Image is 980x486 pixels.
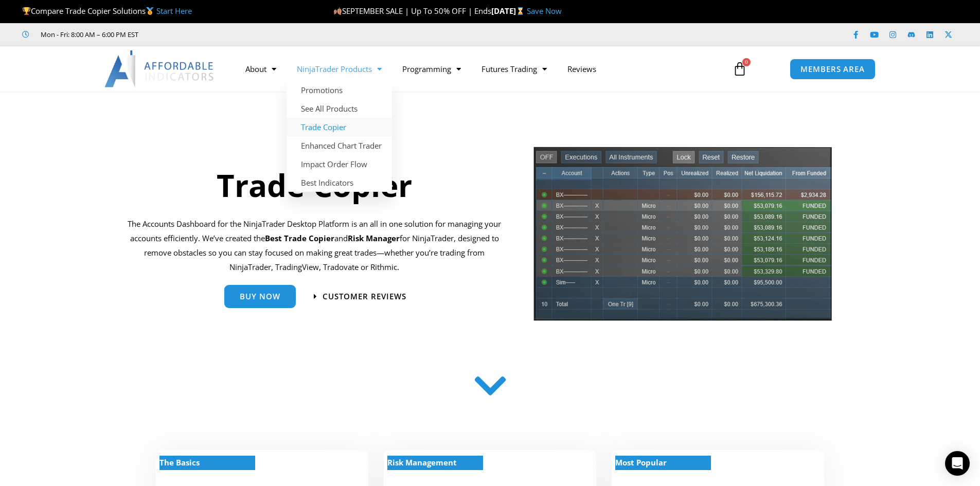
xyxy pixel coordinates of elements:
[38,28,138,41] span: Mon - Fri: 8:00 AM – 6:00 PM EST
[790,59,876,80] a: MEMBERS AREA
[615,457,667,467] strong: Most Popular
[287,99,392,118] a: See All Products
[159,457,200,467] strong: The Basics
[146,7,154,15] img: 🥇
[471,57,557,81] a: Futures Trading
[287,118,392,136] a: Trade Copier
[800,65,865,73] span: MEMBERS AREA
[287,57,392,81] a: NinjaTrader Products
[527,6,562,16] a: Save Now
[240,293,280,300] span: Buy Now
[557,57,607,81] a: Reviews
[22,6,192,16] span: Compare Trade Copier Solutions
[287,173,392,192] a: Best Indicators
[287,81,392,99] a: Promotions
[224,285,296,308] a: Buy Now
[153,29,307,40] iframe: Customer reviews powered by Trustpilot
[235,57,287,81] a: About
[392,57,471,81] a: Programming
[334,7,342,15] img: 🍂
[287,81,392,192] ul: NinjaTrader Products
[265,233,334,243] b: Best Trade Copier
[742,58,751,66] span: 0
[23,7,30,15] img: 🏆
[104,50,215,87] img: LogoAI | Affordable Indicators – NinjaTrader
[314,293,406,300] a: Customer Reviews
[491,6,527,16] strong: [DATE]
[235,57,721,81] nav: Menu
[945,451,970,476] div: Open Intercom Messenger
[156,6,192,16] a: Start Here
[323,293,406,300] span: Customer Reviews
[717,54,762,84] a: 0
[287,155,392,173] a: Impact Order Flow
[128,217,502,274] p: The Accounts Dashboard for the NinjaTrader Desktop Platform is an all in one solution for managin...
[333,6,491,16] span: SEPTEMBER SALE | Up To 50% OFF | Ends
[128,164,502,207] h1: Trade Copier
[287,136,392,155] a: Enhanced Chart Trader
[532,146,833,329] img: tradecopier | Affordable Indicators – NinjaTrader
[516,7,524,15] img: ⌛
[387,457,457,467] strong: Risk Management
[348,233,400,243] strong: Risk Manager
